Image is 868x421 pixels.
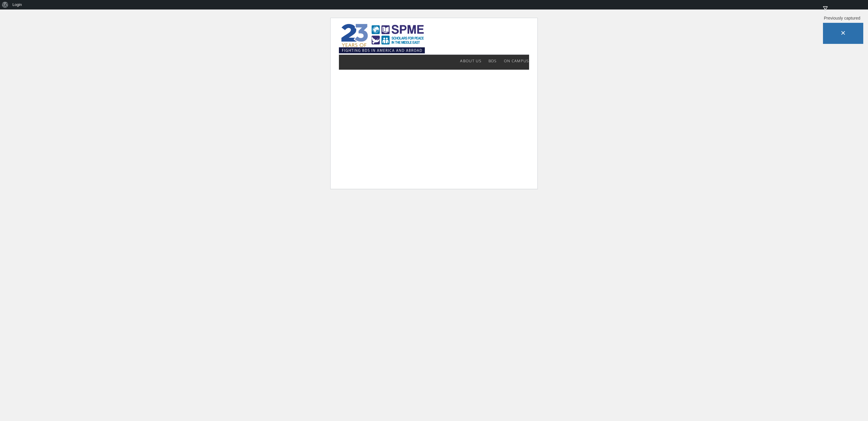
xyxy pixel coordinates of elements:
a: BDS [489,55,497,67]
span: BDS [489,58,497,63]
img: SPME [339,22,425,55]
a: About Us [460,55,481,67]
span: About Us [460,58,481,63]
span: On Campus [504,58,529,63]
a: On Campus [504,55,529,67]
